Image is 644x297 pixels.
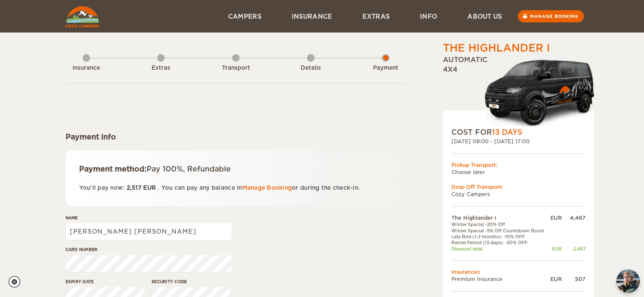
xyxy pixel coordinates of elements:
div: EUR [548,214,561,221]
span: EUR [143,185,156,191]
img: Freyja at Cozy Campers [616,270,640,293]
div: Payment info [66,132,406,142]
span: 2,517 [127,185,141,191]
button: chat-button [616,270,640,293]
div: 4,467 [562,214,586,221]
td: Discount total [451,246,549,252]
td: Winter Special -5% Off Countdown Boost [451,228,549,234]
td: Rental Period (13 days): -20% OFF [451,240,549,245]
img: Cozy Campers [66,6,99,27]
img: Cozy-3.png [477,58,594,127]
label: Expiry date [66,278,144,285]
div: Drop Off Transport: [451,183,586,191]
a: Cookie settings [8,276,26,288]
div: Pickup Transport: [451,161,586,169]
label: Name [66,215,232,221]
span: 13 Days [492,128,522,136]
div: Payment [362,64,409,72]
td: Choose later [451,169,586,176]
div: The Highlander I [443,41,550,55]
div: Extras [138,64,184,72]
p: You'll pay now: . You can pay any balance in or during the check-in. [79,183,393,193]
td: Insurances [451,268,586,275]
div: -2,457 [562,246,586,252]
div: EUR [548,275,561,283]
div: Transport [213,64,259,72]
td: The Highlander I [451,214,549,221]
div: Details [287,64,334,72]
div: 507 [562,275,586,283]
span: Pay 100%, Refundable [146,165,231,173]
div: [DATE] 09:00 - [DATE] 17:00 [451,138,586,145]
div: Payment method: [79,164,393,174]
div: EUR [548,246,561,252]
label: Card number [66,246,232,253]
div: Automatic 4x4 [443,55,594,127]
td: Late Bird (1-2 months): -10% OFF [451,234,549,240]
td: Premium Insurance [451,275,549,283]
td: Winter Special -20% Off [451,221,549,227]
label: Security code [152,278,230,285]
a: Manage booking [518,10,584,22]
a: Manage Booking [242,185,292,191]
div: COST FOR [451,127,586,137]
td: Cozy Campers [451,191,586,198]
div: Insurance [63,64,110,72]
